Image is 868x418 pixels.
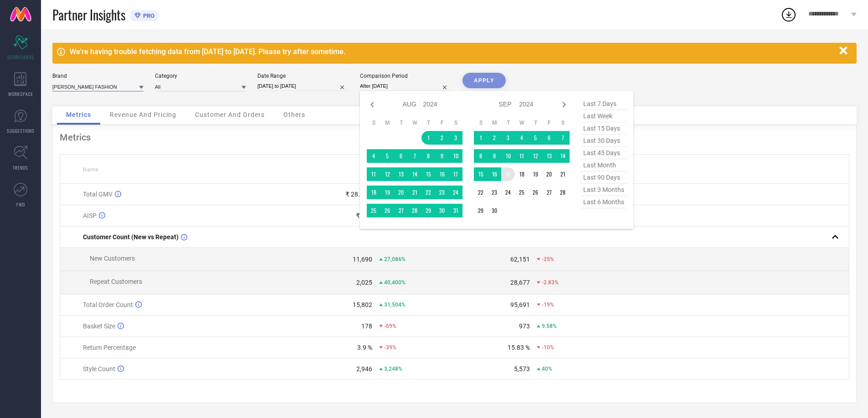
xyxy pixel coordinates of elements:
span: -25% [542,256,554,262]
td: Mon Aug 26 2024 [380,204,394,217]
span: -2.83% [542,279,559,286]
td: Mon Aug 05 2024 [380,149,394,163]
div: 15,802 [353,301,372,308]
span: -10% [542,344,554,351]
td: Fri Sep 06 2024 [542,131,556,145]
span: 40,400% [384,279,406,286]
td: Wed Sep 04 2024 [515,131,529,145]
td: Sun Sep 29 2024 [474,204,488,217]
td: Sat Aug 10 2024 [449,149,462,163]
th: Friday [542,119,556,126]
td: Sat Sep 21 2024 [556,167,570,181]
td: Thu Aug 22 2024 [421,186,435,199]
div: Brand [52,73,144,79]
span: 31,504% [384,302,406,308]
div: 11,690 [353,256,372,263]
td: Wed Sep 11 2024 [515,149,529,163]
div: 2,025 [356,279,372,286]
td: Wed Aug 07 2024 [408,149,421,163]
td: Sat Sep 14 2024 [556,149,570,163]
th: Tuesday [394,119,408,126]
td: Thu Sep 12 2024 [529,149,542,163]
td: Fri Sep 27 2024 [542,186,556,199]
td: Thu Sep 26 2024 [529,186,542,199]
div: 95,691 [510,301,530,308]
th: Monday [488,119,501,126]
span: last 6 months [581,196,627,208]
td: Tue Aug 27 2024 [394,204,408,217]
div: ₹ 107 [356,212,372,219]
td: Sun Aug 18 2024 [367,186,380,199]
td: Wed Aug 28 2024 [408,204,421,217]
th: Thursday [529,119,542,126]
span: -69% [384,323,396,329]
th: Tuesday [501,119,515,126]
td: Fri Sep 13 2024 [542,149,556,163]
div: Category [155,73,246,79]
div: 973 [519,322,530,330]
td: Fri Sep 20 2024 [542,167,556,181]
div: 3.9 % [357,344,372,351]
td: Tue Aug 20 2024 [394,186,408,199]
td: Fri Aug 30 2024 [435,204,449,217]
span: FWD [16,201,25,208]
td: Thu Aug 15 2024 [421,167,435,181]
div: Metrics [60,132,849,143]
div: 2,946 [356,365,372,373]
td: Tue Sep 03 2024 [501,131,515,145]
td: Mon Sep 02 2024 [488,131,501,145]
td: Mon Sep 16 2024 [488,167,501,181]
span: Repeat Customers [90,278,142,285]
td: Sun Aug 25 2024 [367,204,380,217]
div: 15.83 % [508,344,530,351]
th: Sunday [474,119,488,126]
td: Sat Aug 31 2024 [449,204,462,217]
th: Wednesday [515,119,529,126]
span: Partner Insights [52,5,125,24]
span: SCORECARDS [7,54,34,60]
span: Style Count [83,365,115,373]
input: Select comparison period [360,81,451,91]
span: last 3 months [581,184,627,196]
td: Sun Sep 15 2024 [474,167,488,181]
span: WORKSPACE [8,91,33,97]
span: AISP [83,212,97,219]
td: Mon Sep 30 2024 [488,204,501,217]
td: Thu Sep 05 2024 [529,131,542,145]
td: Thu Aug 08 2024 [421,149,435,163]
span: Customer Count (New vs Repeat) [83,233,179,241]
div: Previous month [367,99,378,110]
div: ₹ 28.16 L [345,191,372,198]
td: Fri Aug 09 2024 [435,149,449,163]
span: last 7 days [581,98,627,110]
td: Sun Sep 01 2024 [474,131,488,145]
span: last month [581,159,627,171]
td: Tue Aug 06 2024 [394,149,408,163]
span: Revenue And Pricing [110,111,176,118]
span: -39% [384,344,396,351]
td: Sat Sep 07 2024 [556,131,570,145]
td: Sun Sep 08 2024 [474,149,488,163]
span: Others [283,111,305,118]
span: Name [83,166,98,173]
td: Sat Aug 03 2024 [449,131,462,145]
td: Fri Aug 16 2024 [435,167,449,181]
td: Sun Aug 11 2024 [367,167,380,181]
div: 5,573 [514,365,530,373]
td: Tue Sep 24 2024 [501,186,515,199]
span: last 15 days [581,122,627,135]
span: 3,248% [384,366,402,372]
td: Thu Aug 29 2024 [421,204,435,217]
td: Mon Aug 19 2024 [380,186,394,199]
th: Sunday [367,119,380,126]
th: Saturday [556,119,570,126]
div: We're having trouble fetching data from [DATE] to [DATE]. Please try after sometime. [70,47,835,56]
td: Wed Sep 18 2024 [515,167,529,181]
th: Friday [435,119,449,126]
td: Wed Aug 14 2024 [408,167,421,181]
td: Fri Aug 02 2024 [435,131,449,145]
div: 178 [361,322,372,330]
span: TRENDS [13,164,28,171]
span: Total GMV [83,191,113,198]
td: Thu Sep 19 2024 [529,167,542,181]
